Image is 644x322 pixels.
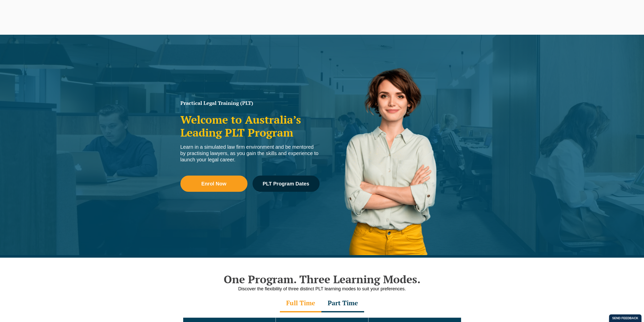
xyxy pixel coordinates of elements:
[201,181,226,186] span: Enrol Now
[180,176,247,192] a: Enrol Now
[263,181,309,186] span: PLT Program Dates
[253,176,320,192] a: PLT Program Dates
[178,273,466,286] h2: One Program. Three Learning Modes.
[180,113,320,139] h2: Welcome to Australia’s Leading PLT Program
[280,295,321,312] div: Full Time
[180,101,320,106] h1: Practical Legal Training (PLT)
[321,295,364,312] div: Part Time
[180,144,320,163] div: Learn in a simulated law firm environment and be mentored by practising lawyers, as you gain the ...
[178,286,466,292] p: Discover the flexibility of three distinct PLT learning modes to suit your preferences.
